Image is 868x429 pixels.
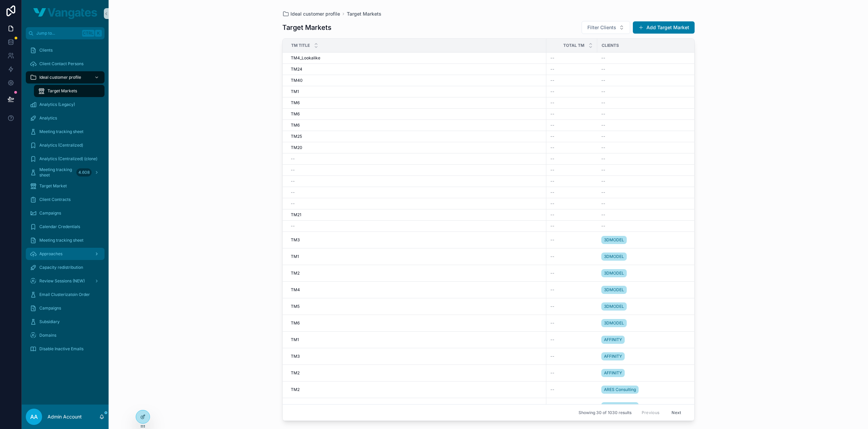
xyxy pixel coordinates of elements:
a: Target Market [26,180,105,192]
span: TM1 [291,89,299,94]
span: Target Market [39,183,67,189]
a: AFFINITY [601,334,696,345]
a: -- [601,156,696,162]
span: -- [550,100,554,106]
a: TM2 [291,387,542,392]
span: AA [30,413,38,421]
a: Capacity redistribution [26,261,105,274]
a: -- [550,156,593,162]
a: TM6 [291,123,542,128]
span: TM4_Lookalike [291,55,320,61]
span: -- [550,123,554,128]
span: -- [550,134,554,139]
a: Meeting tracking sheet [26,126,105,138]
span: 3DMODEL [604,304,624,309]
span: Subsidiary [39,319,60,324]
span: Total TM [563,43,584,48]
a: TM6 [291,320,542,326]
a: -- [291,179,542,184]
a: Meeting tracking sheet4.608 [26,166,105,179]
span: TM3 [291,354,300,359]
a: -- [550,320,593,326]
span: -- [601,67,605,72]
a: -- [550,134,593,139]
span: -- [550,387,554,392]
span: TM4 [291,287,300,293]
span: 3DMODEL [604,271,624,276]
a: -- [550,201,593,206]
span: -- [601,223,605,229]
span: TM6 [291,100,300,106]
span: -- [550,254,554,259]
div: 4.608 [76,168,92,176]
span: -- [550,404,554,409]
a: TM6 [291,100,542,106]
a: -- [601,78,696,83]
span: 3DMODEL [604,237,624,243]
a: -- [291,201,542,206]
a: 3DMODEL [601,253,627,261]
a: -- [550,354,593,359]
h1: Target Markets [282,23,332,32]
span: TM40 [291,78,303,83]
span: TM2 [291,271,300,276]
span: TM1 [291,337,299,342]
button: Next [667,407,686,418]
a: -- [291,156,542,162]
a: Email Clusterizatoin Order [26,288,105,301]
a: 3DMODEL [601,251,696,262]
span: -- [550,156,554,162]
a: TM3 [291,354,542,359]
a: Add Target Market [633,21,695,34]
span: -- [550,370,554,376]
span: Jump to... [36,31,79,36]
span: TM6 [291,111,300,117]
a: -- [550,212,593,218]
span: TM25 [291,134,302,139]
span: -- [601,100,605,106]
a: Clients [26,44,105,56]
span: -- [291,179,295,184]
span: Meeting tracking sheet [39,167,74,178]
a: -- [550,237,593,243]
a: -- [550,304,593,309]
a: Client Contact Persons [26,58,105,70]
span: -- [291,223,295,229]
span: -- [601,167,605,173]
span: -- [550,223,554,229]
span: TM21 [291,212,301,218]
a: -- [291,167,542,173]
span: TM1 [291,404,299,409]
a: -- [550,179,593,184]
span: -- [601,111,605,117]
a: Client Contracts [26,193,105,206]
div: scrollable content [22,39,109,364]
span: Analytics (Centralized) [39,143,83,148]
a: -- [550,78,593,83]
a: -- [601,145,696,150]
a: TM24 [291,67,542,72]
span: -- [601,190,605,195]
a: AFFINITY [601,352,625,360]
a: Subsidiary [26,316,105,328]
a: -- [601,223,696,229]
span: Campaigns [39,305,61,311]
a: -- [601,201,696,206]
a: Target Markets [347,11,381,17]
a: -- [601,55,696,61]
a: Ideal customer profile [26,71,105,83]
a: AFFINITY [601,368,696,378]
a: -- [550,287,593,293]
span: -- [550,67,554,72]
a: ARES Consulting [601,402,639,410]
a: -- [550,123,593,128]
span: Review Sessions (NEW) [39,278,85,284]
span: Analytics [39,115,57,121]
a: -- [601,167,696,173]
span: TM24 [291,67,302,72]
a: Analytics [26,112,105,124]
a: AFFINITY [601,351,696,362]
a: 3DMODEL [601,318,696,329]
span: TM20 [291,145,302,150]
a: 3DMODEL [601,236,627,244]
